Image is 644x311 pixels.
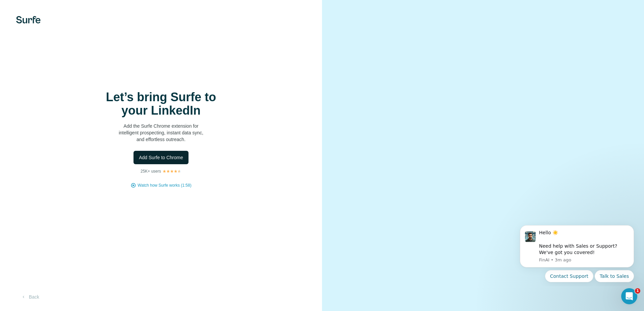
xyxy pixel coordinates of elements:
[141,168,161,174] p: 25K+ users
[510,219,644,286] iframe: Intercom notifications message
[16,291,44,303] button: Back
[635,288,640,294] span: 1
[138,182,191,188] button: Watch how Surfe works (1:58)
[133,151,189,164] button: Add Surfe to Chrome
[94,123,228,143] p: Add the Surfe Chrome extension for intelligent prospecting, instant data sync, and effortless out...
[621,288,637,304] iframe: Intercom live chat
[162,169,181,173] img: Rating Stars
[139,154,183,161] span: Add Surfe to Chrome
[16,16,41,23] img: Surfe's logo
[94,90,228,117] h1: Let’s bring Surfe to your LinkedIn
